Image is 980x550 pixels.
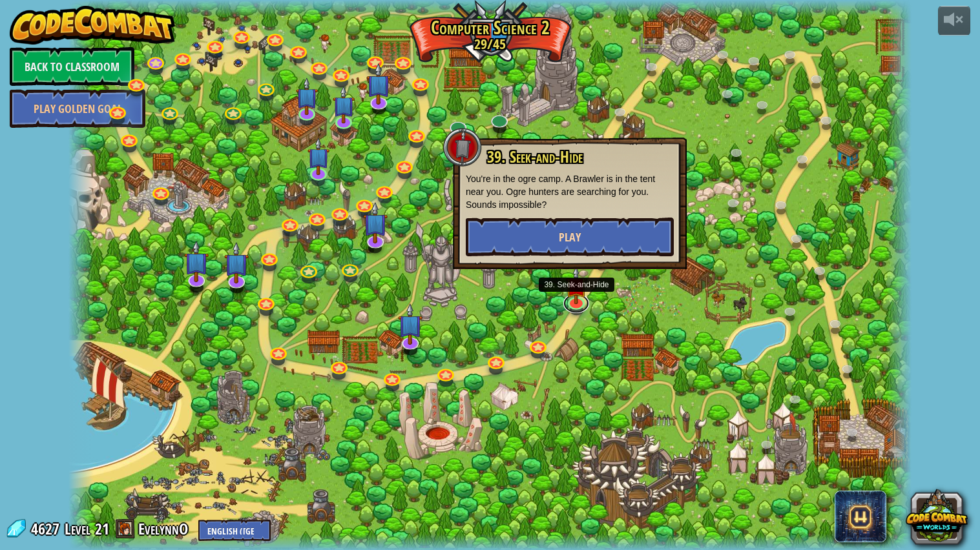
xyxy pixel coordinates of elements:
[363,201,388,243] img: level-banner-unstarted-subscriber.png
[224,241,249,283] img: level-banner-unstarted-subscriber.png
[399,303,423,345] img: level-banner-unstarted-subscriber.png
[559,229,581,245] span: Play
[565,267,587,305] img: level-banner-unstarted.png
[308,137,329,176] img: level-banner-unstarted-subscriber.png
[138,518,192,539] a: EvelynnO
[466,218,674,256] button: Play
[10,47,134,86] a: Back to Classroom
[184,240,209,282] img: level-banner-unstarted-subscriber.png
[10,6,175,45] img: CodeCombat - Learn how to code by playing a game
[296,77,318,116] img: level-banner-unstarted-subscriber.png
[333,86,355,124] img: level-banner-unstarted-subscriber.png
[10,89,145,128] a: Play Golden Goal
[65,518,90,540] span: Level
[31,518,63,539] span: 4627
[95,518,109,539] span: 21
[466,172,674,211] p: You're in the ogre camp. A Brawler is in the tent near you. Ogre hunters are searching for you. S...
[487,146,583,168] span: 39. Seek-and-Hide
[938,6,970,36] button: Adjust volume
[366,63,391,105] img: level-banner-unstarted-subscriber.png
